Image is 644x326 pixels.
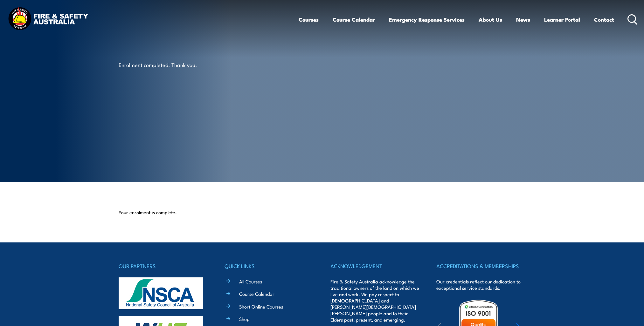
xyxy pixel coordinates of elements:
a: All Courses [239,278,262,285]
h4: ACKNOWLEDGEMENT [330,261,419,270]
a: Courses [299,11,319,28]
p: Our credentials reflect our dedication to exceptional service standards. [436,278,525,291]
a: Short Online Courses [239,303,283,310]
p: Fire & Safety Australia acknowledge the traditional owners of the land on which we live and work.... [330,278,419,323]
h4: ACCREDITATIONS & MEMBERSHIPS [436,261,525,270]
p: Enrolment completed. Thank you. [119,61,235,68]
img: nsca-logo-footer [119,277,203,309]
a: Contact [594,11,614,28]
h4: QUICK LINKS [225,261,314,270]
p: Your enrolment is complete. [119,209,526,215]
a: News [516,11,530,28]
a: Course Calendar [239,290,274,297]
a: Course Calendar [333,11,375,28]
a: Learner Portal [544,11,580,28]
h4: OUR PARTNERS [119,261,208,270]
a: Shop [239,316,250,322]
a: About Us [479,11,502,28]
a: Emergency Response Services [389,11,465,28]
